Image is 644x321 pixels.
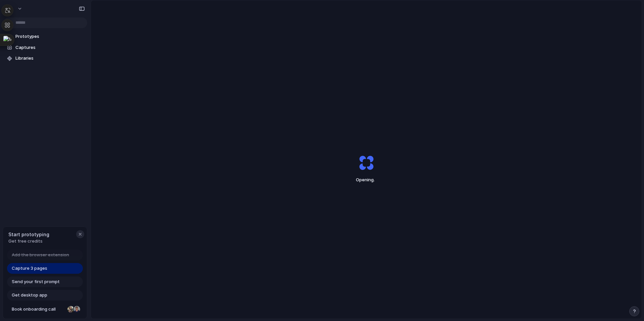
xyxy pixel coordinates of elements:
[343,177,389,183] span: Opening
[12,306,65,313] span: Book onboarding call
[3,31,87,42] a: Prototypes
[15,44,85,51] span: Captures
[374,177,375,182] span: .
[8,238,49,245] span: Get free credits
[15,33,85,40] span: Prototypes
[8,231,49,238] span: Start prototyping
[73,305,81,313] div: Christian Iacullo
[12,278,60,285] span: Send your first prompt
[15,55,85,62] span: Libraries
[7,304,83,315] a: Book onboarding call
[12,292,47,299] span: Get desktop app
[67,305,75,313] div: Nicole Kubica
[7,290,83,301] a: Get desktop app
[3,53,87,63] a: Libraries
[12,265,47,272] span: Capture 3 pages
[3,43,87,53] a: Captures
[12,252,69,258] span: Add the browser extension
